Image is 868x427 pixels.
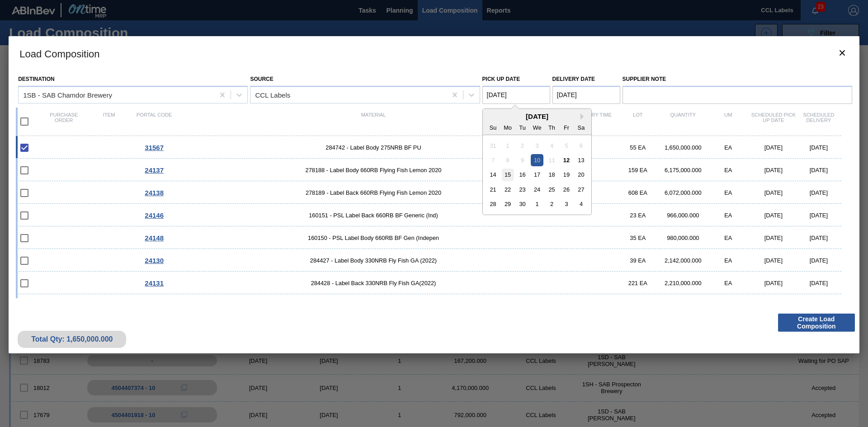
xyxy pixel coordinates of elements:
[177,235,570,241] span: 160150 - PSL Label Body 660RB BF Gen (Indepen
[660,144,706,151] div: 1,650,000.000
[706,235,751,241] div: EA
[145,166,164,174] span: 24137
[546,154,558,166] div: Not available Thursday, September 11th, 2025
[487,183,499,196] div: Choose Sunday, September 21st, 2025
[482,86,550,104] input: mm/dd/yyyy
[575,121,587,133] div: Sa
[615,212,660,219] div: 23 EA
[516,169,528,181] div: Choose Tuesday, September 16th, 2025
[796,167,841,174] div: [DATE]
[751,112,796,131] div: Scheduled Pick up Date
[660,167,706,174] div: 6,175,000.000
[706,167,751,174] div: EA
[531,121,543,133] div: We
[501,139,514,151] div: Not available Monday, September 1st, 2025
[531,198,543,210] div: Choose Wednesday, October 1st, 2025
[145,279,164,287] span: 24131
[487,139,499,151] div: Not available Sunday, August 31st, 2025
[615,167,660,174] div: 159 EA
[660,235,706,241] div: 980,000.000
[575,169,587,181] div: Choose Saturday, September 20th, 2025
[132,189,177,197] div: Go to Order
[23,91,112,99] div: 1SB - SAB Chamdor Brewery
[706,189,751,196] div: EA
[751,167,796,174] div: [DATE]
[660,280,706,286] div: 2,210,000.000
[132,257,177,264] div: Go to Order
[706,280,751,286] div: EA
[575,198,587,210] div: Choose Saturday, October 4th, 2025
[516,198,528,210] div: Choose Tuesday, September 30th, 2025
[796,257,841,264] div: [DATE]
[796,235,841,241] div: [DATE]
[706,212,751,219] div: EA
[552,76,595,82] label: Delivery Date
[132,112,177,131] div: Portal code
[575,139,587,151] div: Not available Saturday, September 6th, 2025
[487,154,499,166] div: Not available Sunday, September 7th, 2025
[177,280,570,286] span: 284428 - Label Back 330NRB Fly Fish GA(2022)
[623,73,852,86] label: Supplier Note
[18,76,54,82] label: Destination
[751,189,796,196] div: [DATE]
[706,144,751,151] div: EA
[796,112,841,131] div: Scheduled Delivery
[501,169,514,181] div: Choose Monday, September 15th, 2025
[615,189,660,196] div: 608 EA
[501,154,514,166] div: Not available Monday, September 8th, 2025
[660,212,706,219] div: 966,000.000
[177,167,570,174] span: 278188 - Label Body 660RB Flying Fish Lemon 2020
[706,257,751,264] div: EA
[145,144,164,151] span: 31567
[660,189,706,196] div: 6,072,000.000
[132,166,177,174] div: Go to Order
[483,113,591,120] div: [DATE]
[560,154,572,166] div: Choose Friday, September 12th, 2025
[145,257,164,264] span: 24130
[546,121,558,133] div: Th
[250,76,273,82] label: Source
[615,235,660,241] div: 35 EA
[560,183,572,196] div: Choose Friday, September 26th, 2025
[255,91,290,99] div: CCL Labels
[531,183,543,196] div: Choose Wednesday, September 24th, 2025
[132,211,177,219] div: Go to Order
[531,169,543,181] div: Choose Wednesday, September 17th, 2025
[796,212,841,219] div: [DATE]
[560,169,572,181] div: Choose Friday, September 19th, 2025
[575,154,587,166] div: Choose Saturday, September 13th, 2025
[570,112,615,131] div: Delivery Time
[580,113,587,120] button: Next Month
[177,212,570,219] span: 160151 - PSL Label Back 660RB BF Generic (Ind)
[145,211,164,219] span: 24146
[24,335,119,343] div: Total Qty: 1,650,000.000
[796,144,841,151] div: [DATE]
[531,139,543,151] div: Not available Wednesday, September 3rd, 2025
[41,112,86,131] div: Purchase order
[706,112,751,131] div: UM
[86,112,132,131] div: Item
[516,121,528,133] div: Tu
[177,112,570,131] div: Material
[778,314,855,332] button: Create Load Composition
[487,198,499,210] div: Choose Sunday, September 28th, 2025
[751,257,796,264] div: [DATE]
[560,198,572,210] div: Choose Friday, October 3rd, 2025
[531,154,543,166] div: Not available Wednesday, September 10th, 2025
[615,257,660,264] div: 39 EA
[501,121,514,133] div: Mo
[796,189,841,196] div: [DATE]
[145,234,164,242] span: 24148
[751,212,796,219] div: [DATE]
[751,144,796,151] div: [DATE]
[132,144,177,151] div: Go to Order
[9,36,859,70] h3: Load Composition
[501,198,514,210] div: Choose Monday, September 29th, 2025
[660,257,706,264] div: 2,142,000.000
[660,112,706,131] div: Quantity
[516,183,528,196] div: Choose Tuesday, September 23rd, 2025
[615,280,660,286] div: 221 EA
[132,234,177,242] div: Go to Order
[575,183,587,196] div: Choose Saturday, September 27th, 2025
[552,86,620,104] input: mm/dd/yyyy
